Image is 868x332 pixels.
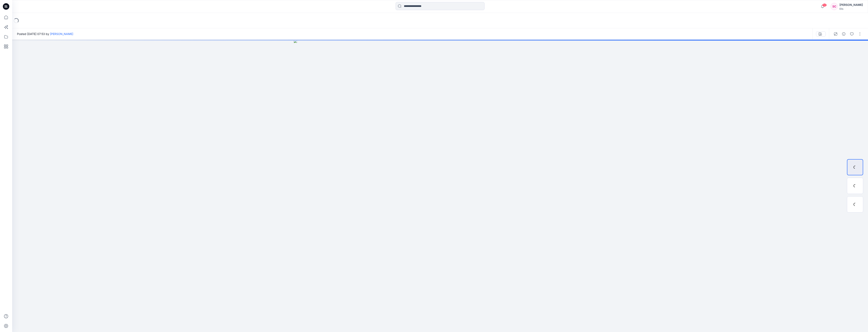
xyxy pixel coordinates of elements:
span: Posted [DATE] 07:53 by [17,32,73,36]
span: 50 [822,3,827,7]
a: [PERSON_NAME] [50,32,73,36]
button: Details [840,31,847,37]
div: Elis [839,7,863,10]
div: SC [831,3,838,10]
div: [PERSON_NAME] [839,2,863,7]
img: eyJhbGciOiJIUzI1NiIsImtpZCI6IjAiLCJzbHQiOiJzZXMiLCJ0eXAiOiJKV1QifQ.eyJkYXRhIjp7InR5cGUiOiJzdG9yYW... [294,40,586,332]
